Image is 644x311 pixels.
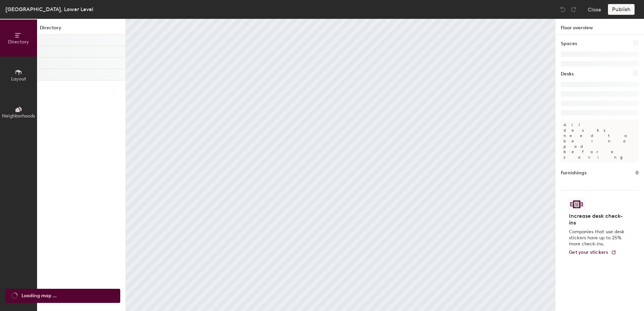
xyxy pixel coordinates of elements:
[561,119,639,163] p: All desks need to be in a pod before saving
[22,292,57,300] span: Loading map ...
[561,40,577,47] h1: Spaces
[588,4,601,15] button: Close
[569,229,626,247] p: Companies that use desk stickers have up to 25% more check-ins.
[559,6,566,13] img: Undo
[555,19,644,35] h1: Floor overview
[569,249,608,255] span: Get your stickers
[636,169,639,177] h1: 0
[126,19,555,311] canvas: Map
[11,76,26,82] span: Layout
[8,39,29,45] span: Directory
[569,213,626,226] h4: Increase desk check-ins
[569,250,616,255] a: Get your stickers
[5,5,93,13] div: [GEOGRAPHIC_DATA], Lower Level
[2,113,35,119] span: Neighborhoods
[561,70,574,78] h1: Desks
[37,24,126,35] h1: Directory
[561,169,586,177] h1: Furnishings
[569,199,584,210] img: Sticker logo
[570,6,577,13] img: Redo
